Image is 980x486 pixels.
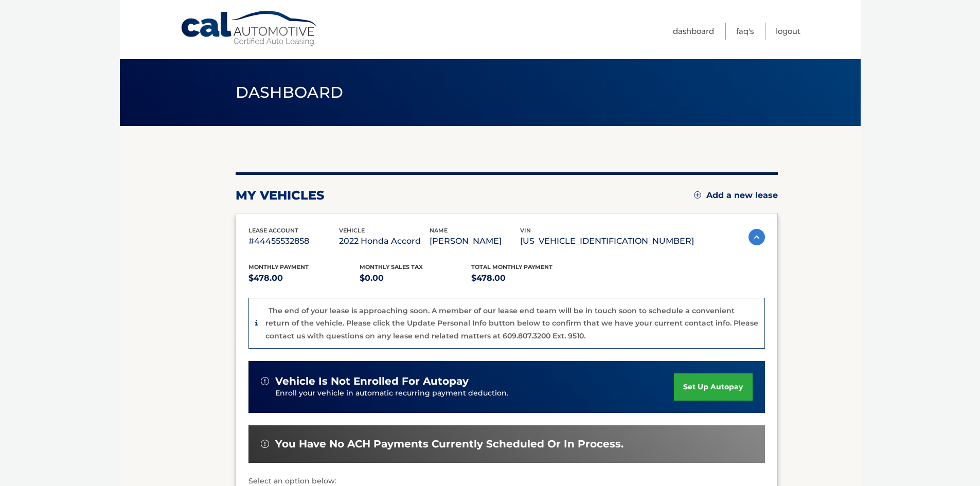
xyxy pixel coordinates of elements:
[694,191,701,199] img: add.svg
[471,263,553,271] span: Total Monthly Payment
[674,373,752,401] a: set up autopay
[248,227,298,234] span: lease account
[248,271,360,285] p: $478.00
[736,23,754,40] a: FAQ's
[180,10,319,47] a: Cal Automotive
[265,306,758,340] p: The end of your lease is approaching soon. A member of our lease end team will be in touch soon t...
[749,229,765,245] img: accordion-active.svg
[339,227,365,234] span: vehicle
[430,227,448,234] span: name
[275,375,469,388] span: vehicle is not enrolled for autopay
[275,438,623,451] span: You have no ACH payments currently scheduled or in process.
[339,234,430,248] p: 2022 Honda Accord
[248,263,309,271] span: Monthly Payment
[261,377,269,385] img: alert-white.svg
[275,388,674,399] p: Enroll your vehicle in automatic recurring payment deduction.
[673,23,714,40] a: Dashboard
[236,83,344,102] span: Dashboard
[261,440,269,448] img: alert-white.svg
[360,271,471,285] p: $0.00
[520,234,694,248] p: [US_VEHICLE_IDENTIFICATION_NUMBER]
[694,190,778,201] a: Add a new lease
[430,234,520,248] p: [PERSON_NAME]
[248,234,339,248] p: #44455532858
[471,271,583,285] p: $478.00
[776,23,800,40] a: Logout
[236,188,325,203] h2: my vehicles
[520,227,531,234] span: vin
[360,263,423,271] span: Monthly sales Tax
